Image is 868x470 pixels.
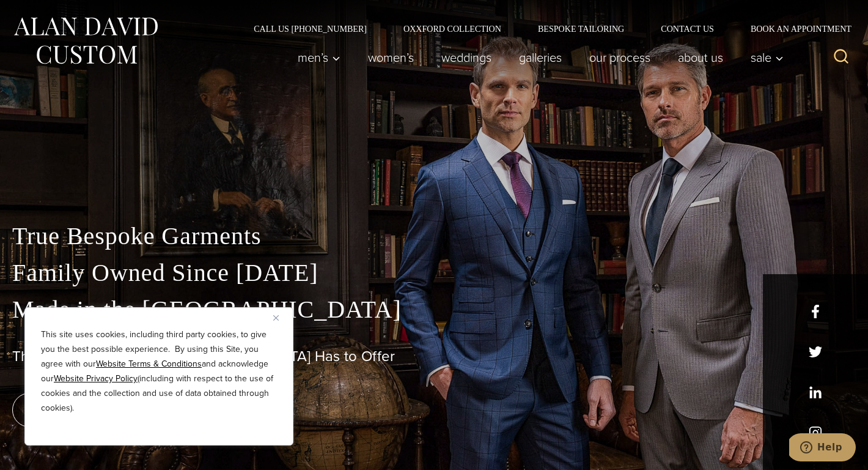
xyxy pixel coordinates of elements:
a: Contact Us [642,24,732,33]
a: Call Us [PHONE_NUMBER] [235,24,385,33]
a: Galleries [506,45,576,70]
a: About Us [664,45,737,70]
a: Women’s [355,45,428,70]
a: Website Privacy Policy [54,372,138,385]
img: Alan David Custom [12,13,159,68]
nav: Primary Navigation [284,45,790,70]
button: Sale sub menu toggle [737,45,790,70]
img: Close [273,315,279,321]
button: Child menu of Men’s [284,45,355,70]
nav: Secondary Navigation [235,24,856,33]
a: book an appointment [12,393,183,427]
a: Oxxford Collection [385,24,520,33]
a: Our Process [576,45,664,70]
button: View Search Form [826,43,856,72]
p: True Bespoke Garments Family Owned Since [DATE] Made in the [GEOGRAPHIC_DATA] [12,218,856,328]
h1: The Best Custom Suits [GEOGRAPHIC_DATA] Has to Offer [12,348,856,365]
a: Website Terms & Conditions [96,357,202,370]
a: Book an Appointment [732,24,856,33]
iframe: Opens a widget where you can chat to one of our agents [789,433,856,464]
a: Bespoke Tailoring [520,24,642,33]
p: This site uses cookies, including third party cookies, to give you the best possible experience. ... [41,327,277,416]
button: Close [273,310,288,325]
a: weddings [428,45,506,70]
